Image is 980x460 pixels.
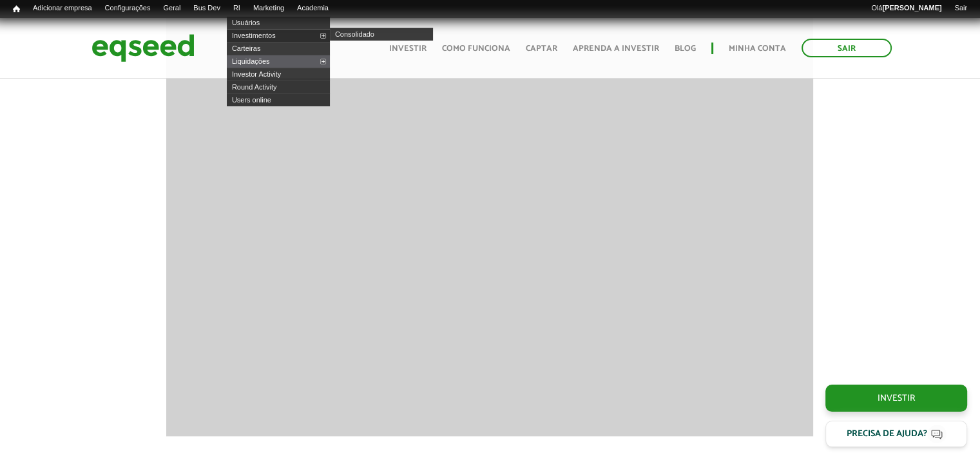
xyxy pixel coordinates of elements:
[675,44,696,53] a: Blog
[526,44,557,53] a: Captar
[825,385,967,412] a: Investir
[157,3,187,14] a: Geral
[6,3,26,15] a: Início
[389,44,427,53] a: Investir
[13,5,20,14] span: Início
[865,3,948,14] a: Olá[PERSON_NAME]
[573,44,659,53] a: Aprenda a investir
[729,44,786,53] a: Minha conta
[187,3,227,14] a: Bus Dev
[948,3,974,14] a: Sair
[227,3,247,14] a: RI
[26,3,99,14] a: Adicionar empresa
[99,3,157,14] a: Configurações
[802,39,892,57] a: Sair
[247,3,291,14] a: Marketing
[882,4,941,12] strong: [PERSON_NAME]
[227,16,330,29] a: Usuários
[291,3,335,14] a: Academia
[442,44,510,53] a: Como funciona
[91,31,195,65] img: EqSeed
